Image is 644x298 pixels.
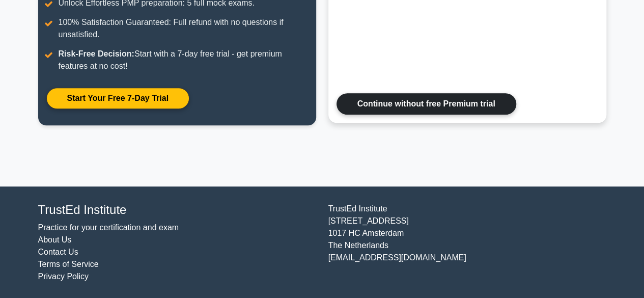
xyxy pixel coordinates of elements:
a: Terms of Service [38,260,99,268]
a: Privacy Policy [38,272,89,281]
div: TrustEd Institute [STREET_ADDRESS] 1017 HC Amsterdam The Netherlands [EMAIL_ADDRESS][DOMAIN_NAME] [322,203,612,283]
a: Start Your Free 7-Day Trial [46,88,189,109]
h4: TrustEd Institute [38,203,316,218]
a: Contact Us [38,248,78,256]
a: About Us [38,235,72,244]
a: Continue without free Premium trial [337,93,516,115]
a: Practice for your certification and exam [38,223,179,232]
